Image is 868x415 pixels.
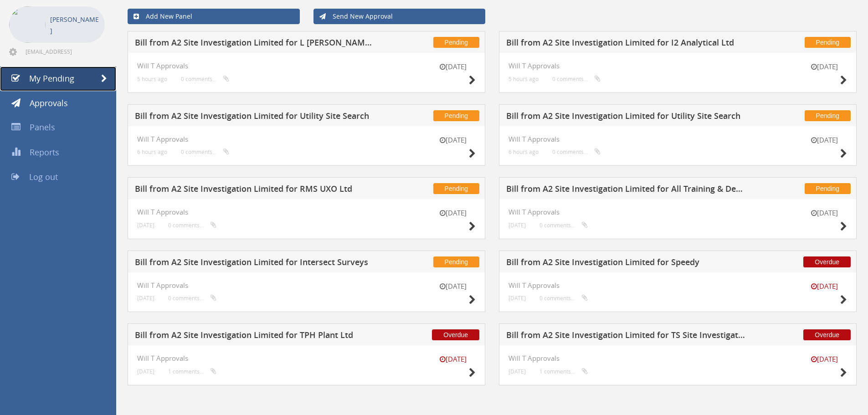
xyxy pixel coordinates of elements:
small: [DATE] [430,282,476,291]
h5: Bill from A2 Site Investigation Limited for Intersect Surveys [135,258,375,269]
span: Pending [433,110,479,121]
small: [DATE] [137,368,154,375]
small: [DATE] [508,222,526,229]
h5: Bill from A2 Site Investigation Limited for All Training & Development Ltd [506,184,746,196]
h4: Will T Approvals [137,135,476,143]
small: 0 comments... [181,76,229,82]
small: [DATE] [137,295,154,302]
small: 0 comments... [168,295,216,302]
span: Pending [805,37,851,48]
small: 1 comments... [539,368,588,375]
h4: Will T Approvals [137,282,476,289]
small: 1 comments... [168,368,216,375]
small: 0 comments... [539,222,588,229]
small: 0 comments... [539,295,588,302]
a: Add New Panel [128,9,300,24]
span: [EMAIL_ADDRESS][DOMAIN_NAME] [26,48,103,55]
small: [DATE] [801,62,847,72]
h5: Bill from A2 Site Investigation Limited for Utility Site Search [135,112,375,123]
h5: Bill from A2 Site Investigation Limited for Speedy [506,258,746,269]
span: My Pending [29,73,74,84]
span: Reports [30,147,59,158]
small: [DATE] [430,135,476,145]
span: Pending [805,183,851,194]
span: Pending [433,37,479,48]
span: Panels [30,122,55,133]
h4: Will T Approvals [508,62,847,70]
h4: Will T Approvals [137,62,476,70]
small: [DATE] [508,295,526,302]
h4: Will T Approvals [137,354,476,362]
h4: Will T Approvals [508,282,847,289]
small: [DATE] [801,354,847,364]
small: 0 comments... [552,149,601,155]
span: Pending [805,110,851,121]
h4: Will T Approvals [508,208,847,216]
small: [DATE] [430,62,476,72]
span: Log out [29,171,58,182]
h5: Bill from A2 Site Investigation Limited for RMS UXO Ltd [135,184,375,196]
h5: Bill from A2 Site Investigation Limited for L [PERSON_NAME] Plant [135,38,375,50]
small: [DATE] [430,354,476,364]
small: [DATE] [801,135,847,145]
small: 0 comments... [168,222,216,229]
span: Pending [433,256,479,267]
small: [DATE] [508,368,526,375]
span: Overdue [803,256,851,267]
small: [DATE] [430,208,476,218]
small: 0 comments... [181,149,229,155]
small: [DATE] [801,208,847,218]
h5: Bill from A2 Site Investigation Limited for TS Site Investigation Ltd [506,331,746,342]
h5: Bill from A2 Site Investigation Limited for Utility Site Search [506,112,746,123]
small: 5 hours ago [137,76,167,82]
span: Approvals [30,97,68,108]
span: Overdue [432,329,479,340]
small: 0 comments... [552,76,601,82]
span: Pending [433,183,479,194]
small: 5 hours ago [508,76,539,82]
span: Overdue [803,329,851,340]
small: 6 hours ago [137,149,167,155]
h4: Will T Approvals [137,208,476,216]
small: [DATE] [137,222,154,229]
small: [DATE] [801,282,847,291]
p: [PERSON_NAME] [50,14,100,36]
h5: Bill from A2 Site Investigation Limited for I2 Analytical Ltd [506,38,746,50]
h4: Will T Approvals [508,354,847,362]
small: 6 hours ago [508,149,539,155]
h5: Bill from A2 Site Investigation Limited for TPH Plant Ltd [135,331,375,342]
a: Send New Approval [313,9,486,24]
h4: Will T Approvals [508,135,847,143]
